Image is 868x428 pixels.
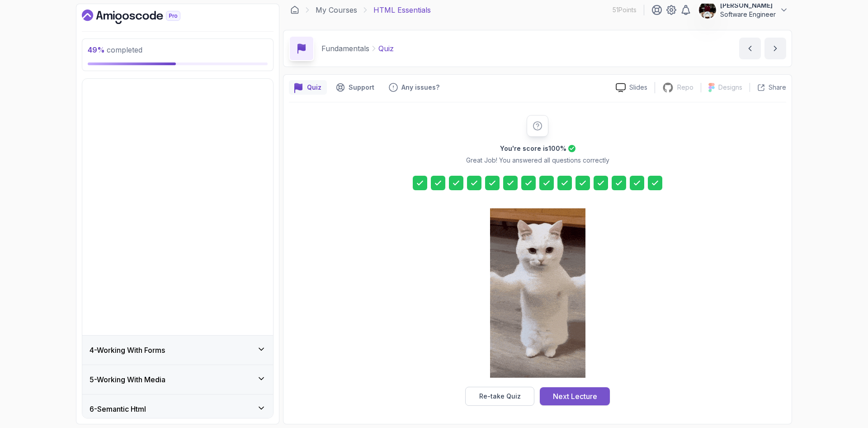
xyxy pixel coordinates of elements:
[629,83,647,92] p: Slides
[739,38,761,59] button: previous content
[764,38,786,59] button: next content
[90,345,165,356] h3: 4 - Working With Forms
[82,365,273,394] button: 5-Working With Media
[82,394,273,423] button: 6-Semantic Html
[383,80,445,95] button: Feedback button
[465,387,534,406] button: Re-take Quiz
[82,10,201,24] a: Dashboard
[307,83,321,92] p: Quiz
[769,83,786,92] p: Share
[698,1,788,19] button: user profile image[PERSON_NAME]Software Engineer
[553,391,597,402] div: Next Lecture
[349,83,374,92] p: Support
[750,83,786,92] button: Share
[479,392,521,401] div: Re-take Quiz
[718,83,742,92] p: Designs
[540,387,610,405] button: Next Lecture
[373,5,431,15] p: HTML Essentials
[466,156,609,165] p: Great Job! You answered all questions correctly
[720,1,776,10] p: [PERSON_NAME]
[699,1,716,19] img: user profile image
[490,208,585,378] img: cool-cat
[90,404,146,414] h3: 6 - Semantic Html
[316,5,357,15] a: My Courses
[330,80,380,95] button: Support button
[720,10,776,19] p: Software Engineer
[677,83,693,92] p: Repo
[88,45,142,54] span: completed
[500,144,566,153] h2: You're score is 100 %
[401,83,439,92] p: Any issues?
[378,43,394,54] p: Quiz
[289,80,327,95] button: quiz button
[290,5,299,14] a: Dashboard
[88,45,105,54] span: 49 %
[321,43,369,54] p: Fundamentals
[90,374,165,385] h3: 5 - Working With Media
[609,83,655,92] a: Slides
[613,5,637,14] p: 51 Points
[82,336,273,365] button: 4-Working With Forms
